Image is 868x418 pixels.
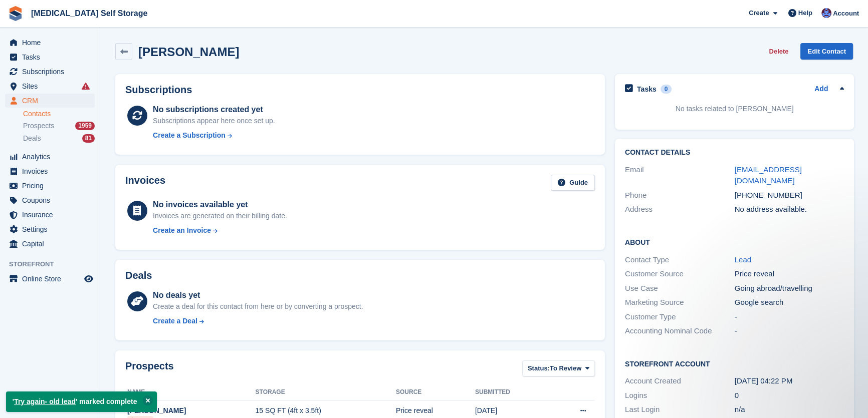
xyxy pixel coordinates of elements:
[23,134,41,143] span: Deals
[625,164,735,187] div: Email
[5,208,95,222] a: menu
[153,211,287,221] div: Invoices are generated on their billing date.
[625,375,735,387] div: Account Created
[625,149,844,157] h2: Contact Details
[22,65,82,79] span: Subscriptions
[625,390,735,401] div: Logins
[625,311,735,323] div: Customer Type
[735,165,802,185] a: [EMAIL_ADDRESS][DOMAIN_NAME]
[8,6,23,21] img: stora-icon-8386f47178a22dfd0bd8f6a31ec36ba5ce8667c1dd55bd0f319d3a0aa187defe.svg
[27,5,151,22] a: [MEDICAL_DATA] Self Storage
[22,237,82,251] span: Capital
[23,121,54,131] span: Prospects
[256,384,396,400] th: Storage
[522,360,595,377] button: Status: To Review
[735,297,844,308] div: Google search
[735,311,844,323] div: -
[661,85,672,94] div: 0
[153,116,275,126] div: Subscriptions appear here once set up.
[625,325,735,337] div: Accounting Nominal Code
[153,316,363,326] a: Create a Deal
[22,79,82,93] span: Sites
[22,222,82,236] span: Settings
[5,94,95,108] a: menu
[396,384,475,400] th: Source
[765,43,792,60] button: Delete
[625,254,735,266] div: Contact Type
[153,316,197,326] div: Create a Deal
[821,8,831,18] img: Helen Walker
[125,84,595,96] h2: Subscriptions
[637,85,657,94] h2: Tasks
[735,375,844,387] div: [DATE] 04:22 PM
[625,237,844,247] h2: About
[22,36,82,50] span: Home
[5,164,95,178] a: menu
[5,222,95,236] a: menu
[23,109,95,119] a: Contacts
[22,272,82,286] span: Online Store
[23,133,95,144] a: Deals 81
[83,273,95,285] a: Preview store
[5,50,95,64] a: menu
[6,391,157,412] p: ' ' marked complete
[14,397,76,405] a: Try again- old lead
[735,268,844,280] div: Price reveal
[735,255,751,264] a: Lead
[125,175,165,191] h2: Invoices
[5,237,95,251] a: menu
[127,405,256,416] div: [PERSON_NAME]
[749,8,769,18] span: Create
[798,8,812,18] span: Help
[475,384,550,400] th: Submitted
[735,390,844,401] div: 0
[153,104,275,116] div: No subscriptions created yet
[22,164,82,178] span: Invoices
[625,283,735,294] div: Use Case
[125,270,152,281] h2: Deals
[153,225,287,236] a: Create an Invoice
[5,65,95,79] a: menu
[256,405,396,416] div: 15 SQ FT (4ft x 3.5ft)
[22,150,82,164] span: Analytics
[735,325,844,337] div: -
[5,193,95,207] a: menu
[550,363,581,373] span: To Review
[153,225,211,236] div: Create an Invoice
[153,130,226,141] div: Create a Subscription
[625,204,735,215] div: Address
[5,150,95,164] a: menu
[833,9,859,19] span: Account
[625,104,844,114] p: No tasks related to [PERSON_NAME]
[153,199,287,211] div: No invoices available yet
[814,84,828,95] a: Add
[5,36,95,50] a: menu
[625,404,735,415] div: Last Login
[735,404,844,415] div: n/a
[396,405,475,416] div: Price reveal
[625,190,735,201] div: Phone
[625,297,735,308] div: Marketing Source
[625,268,735,280] div: Customer Source
[5,79,95,93] a: menu
[735,204,844,215] div: No address available.
[153,301,363,312] div: Create a deal for this contact from here or by converting a prospect.
[125,384,256,400] th: Name
[735,283,844,294] div: Going abroad/travelling
[22,193,82,207] span: Coupons
[138,45,239,59] h2: [PERSON_NAME]
[5,179,95,193] a: menu
[22,50,82,64] span: Tasks
[551,175,595,191] a: Guide
[153,289,363,301] div: No deals yet
[22,208,82,222] span: Insurance
[82,134,95,143] div: 81
[625,358,844,368] h2: Storefront Account
[475,405,550,416] div: [DATE]
[735,190,844,201] div: [PHONE_NUMBER]
[22,94,82,108] span: CRM
[800,43,853,60] a: Edit Contact
[9,259,100,269] span: Storefront
[125,360,174,379] h2: Prospects
[153,130,275,141] a: Create a Subscription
